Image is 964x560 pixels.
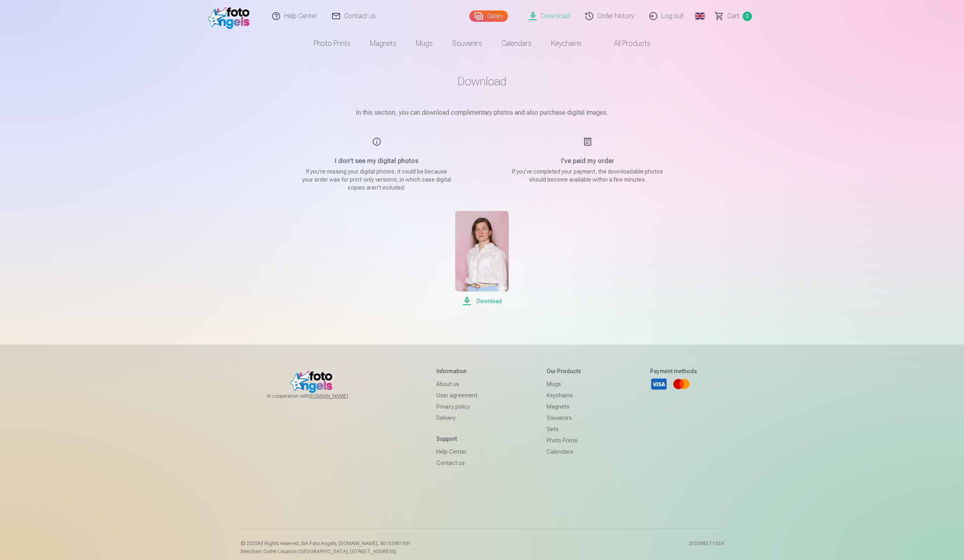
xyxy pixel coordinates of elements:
[436,435,477,443] h5: Support
[547,424,581,435] a: Sets
[241,548,411,555] p: Merchant Outlet Location [GEOGRAPHIC_DATA], [STREET_ADDRESS]
[436,390,477,401] a: User agreement
[541,32,591,55] a: Keychains
[689,540,724,555] p: 20250827.1024
[281,74,683,89] h1: Download
[442,32,492,55] a: Souvenirs
[511,167,664,184] p: If you've completed your payment, the downloadable photos should become available within a few mi...
[301,541,411,546] span: SIA Foto Angels, [DOMAIN_NAME]. 40103901591
[309,393,367,399] a: [DOMAIN_NAME]
[547,378,581,390] a: Mugs
[455,211,509,306] a: Download
[591,32,660,55] a: All products
[360,32,406,55] a: Magnets
[300,167,453,192] p: If you're missing your digital photos, it could be because your order was for print-only versions...
[267,393,367,399] span: In cooperation with
[727,11,739,21] span: Сart
[547,435,581,446] a: Photo prints
[304,32,360,55] a: Photo prints
[241,540,411,547] p: © 2025 All Rights reserved. ,
[436,412,477,424] a: Delivery
[650,367,697,375] h5: Payment methods
[547,367,581,375] h5: Our products
[650,375,668,393] a: Visa
[492,32,541,55] a: Calendars
[547,390,581,401] a: Keychains
[547,446,581,457] a: Calendars
[436,401,477,412] a: Privacy policy
[455,296,509,306] span: Download
[436,446,477,457] a: Help Center
[281,108,683,118] p: In this section, you can download complimentary photos and also purchase digital images.
[300,156,453,166] h5: I don't see my digital photos
[208,3,254,29] img: /fa1
[469,10,508,22] a: Gallery
[406,32,442,55] a: Mugs
[436,457,477,469] a: Contact us
[547,401,581,412] a: Magnets
[743,12,752,21] span: 0
[673,375,690,393] a: Mastercard
[511,156,664,166] h5: I’ve paid my order
[436,367,477,375] h5: Information
[547,412,581,424] a: Souvenirs
[436,378,477,390] a: About us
